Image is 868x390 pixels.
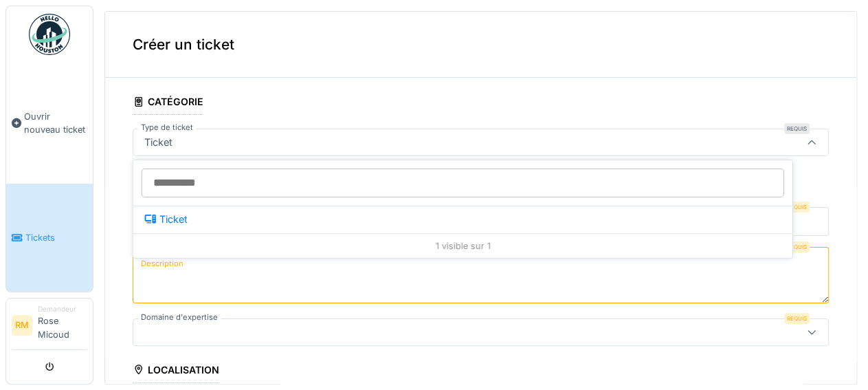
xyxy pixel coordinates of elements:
[6,184,93,292] a: Tickets
[784,123,810,134] div: Requis
[139,135,178,150] div: Ticket
[144,212,781,227] div: Ticket
[784,202,810,213] div: Requis
[138,255,186,272] label: Description
[29,14,70,55] img: Badge_color-CXgf-gQk.svg
[12,315,32,336] li: RM
[784,241,810,252] div: Requis
[24,110,87,136] span: Ouvrir nouveau ticket
[12,304,87,350] a: RM DemandeurRose Micoud
[133,233,792,258] div: 1 visible sur 1
[25,231,87,244] span: Tickets
[38,304,87,347] li: Rose Micoud
[38,304,87,314] div: Demandeur
[6,63,93,184] a: Ouvrir nouveau ticket
[784,313,810,324] div: Requis
[138,312,221,323] label: Domaine d'expertise
[105,12,856,78] div: Créer un ticket
[133,360,219,383] div: Localisation
[138,122,196,133] label: Type de ticket
[133,91,203,115] div: Catégorie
